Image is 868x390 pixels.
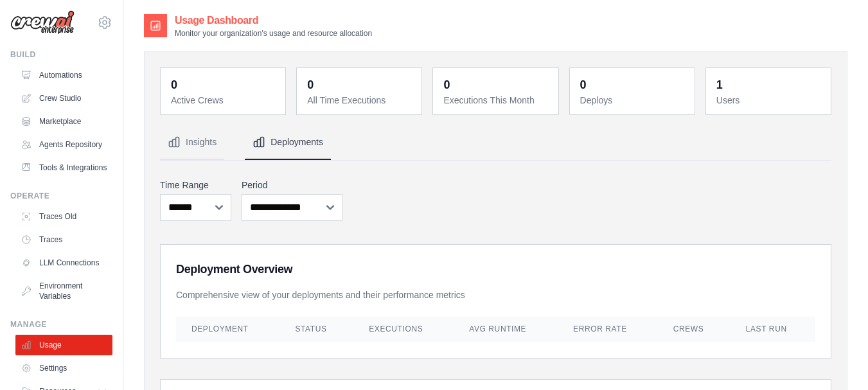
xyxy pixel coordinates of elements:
button: Insights [160,125,224,160]
a: LLM Connections [15,253,112,273]
div: 0 [307,76,314,94]
th: Executions [353,316,454,342]
a: Traces [15,229,112,250]
div: Build [10,49,112,60]
dt: Users [716,94,823,107]
th: Status [279,316,353,342]
h2: Usage Dashboard [175,13,372,28]
div: 1 [716,76,723,94]
th: Avg Runtime [454,316,558,342]
th: Last Run [731,316,815,342]
div: 0 [443,76,450,94]
a: Marketplace [15,111,112,132]
th: Error Rate [558,316,658,342]
div: 0 [580,76,587,94]
dt: All Time Executions [307,94,414,107]
div: Manage [10,319,112,330]
th: Crews [658,316,731,342]
h3: Deployment Overview [176,260,815,278]
dt: Deploys [580,94,687,107]
p: Monitor your organization's usage and resource allocation [175,28,372,39]
nav: Tabs [160,125,831,160]
img: Logo [10,10,75,35]
dt: Active Crews [171,94,278,107]
a: Crew Studio [15,88,112,109]
th: Deployment [176,316,279,342]
a: Automations [15,65,112,85]
a: Traces Old [15,206,112,227]
label: Time Range [160,179,231,191]
a: Tools & Integrations [15,157,112,178]
p: Comprehensive view of your deployments and their performance metrics [176,288,815,301]
a: Environment Variables [15,276,112,306]
div: Operate [10,191,112,201]
div: 0 [171,76,177,94]
dt: Executions This Month [443,94,550,107]
button: Deployments [245,125,331,160]
a: Agents Repository [15,134,112,155]
a: Usage [15,335,112,355]
a: Settings [15,358,112,378]
label: Period [242,179,342,191]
